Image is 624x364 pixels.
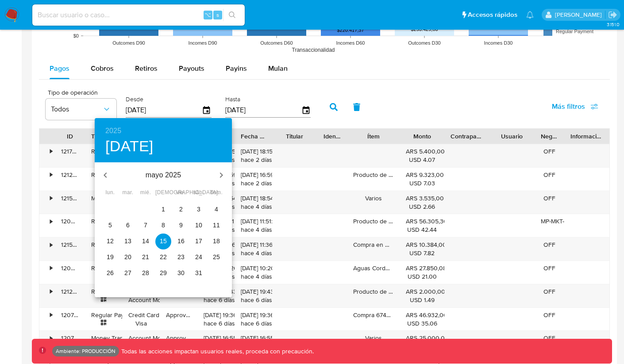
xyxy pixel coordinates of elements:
[191,202,207,218] button: 3
[195,268,202,277] p: 31
[105,137,154,156] button: [DATE]
[208,218,224,234] button: 11
[160,253,167,261] p: 22
[116,170,211,180] p: mayo 2025
[177,268,185,277] p: 30
[191,249,207,265] button: 24
[177,237,185,245] p: 16
[142,237,149,245] p: 14
[126,221,130,230] p: 6
[155,249,171,265] button: 22
[173,202,189,218] button: 2
[155,265,171,281] button: 29
[162,221,165,230] p: 8
[107,268,114,277] p: 26
[138,249,154,265] button: 21
[215,205,218,214] p: 4
[191,218,207,234] button: 10
[195,221,202,230] p: 10
[120,249,136,265] button: 20
[191,188,207,197] span: sáb.
[155,234,171,249] button: 15
[191,265,207,281] button: 31
[208,202,224,218] button: 4
[120,218,136,234] button: 6
[213,237,220,245] p: 18
[179,221,183,230] p: 9
[195,237,202,245] p: 17
[155,202,171,218] button: 1
[102,234,118,249] button: 12
[124,237,131,245] p: 13
[160,268,167,277] p: 29
[179,205,183,214] p: 2
[155,188,171,197] span: [DEMOGRAPHIC_DATA].
[191,234,207,249] button: 17
[120,265,136,281] button: 27
[208,188,224,197] span: dom.
[195,253,202,261] p: 24
[144,221,147,230] p: 7
[138,218,154,234] button: 7
[213,221,220,230] p: 11
[138,234,154,249] button: 14
[208,234,224,249] button: 18
[142,268,149,277] p: 28
[105,125,121,137] button: 2025
[102,188,118,197] span: lun.
[177,253,185,261] p: 23
[138,188,154,197] span: mié.
[197,205,200,214] p: 3
[173,234,189,249] button: 16
[120,234,136,249] button: 13
[173,265,189,281] button: 30
[120,188,136,197] span: mar.
[124,253,131,261] p: 20
[173,188,189,197] span: vie.
[208,249,224,265] button: 25
[107,237,114,245] p: 12
[124,268,131,277] p: 27
[173,249,189,265] button: 23
[108,221,112,230] p: 5
[102,218,118,234] button: 5
[155,218,171,234] button: 8
[162,205,165,214] p: 1
[102,265,118,281] button: 26
[173,218,189,234] button: 9
[213,253,220,261] p: 25
[138,265,154,281] button: 28
[102,249,118,265] button: 19
[107,253,114,261] p: 19
[142,253,149,261] p: 21
[160,237,167,245] p: 15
